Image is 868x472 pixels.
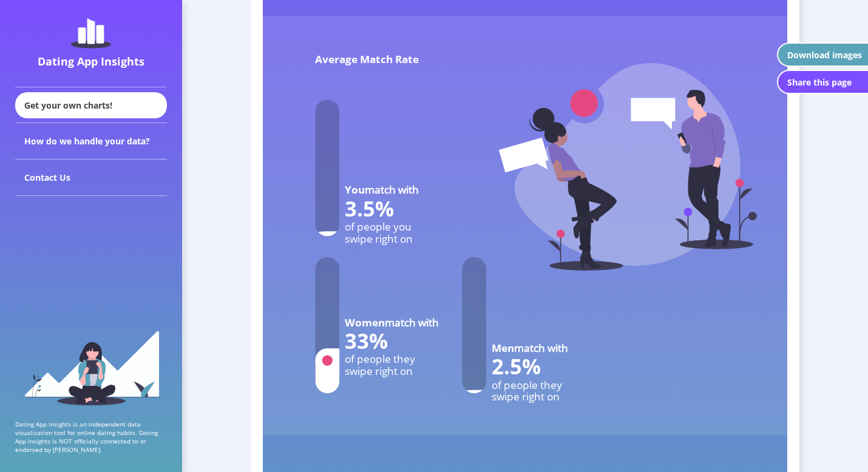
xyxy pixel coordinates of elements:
[787,49,862,61] div: Download images
[71,18,111,49] img: dating-app-insights-logo.5abe6921.svg
[15,123,167,160] div: How do we handle your data?
[345,352,415,366] text: of people they
[23,329,160,405] img: sidebar_girl.91b9467e.svg
[345,194,394,223] text: 3.5%
[15,420,167,454] p: Dating App Insights is an independent data visualization tool for online dating habits. Dating Ap...
[514,342,568,356] tspan: match with
[345,327,388,356] text: 33%
[492,342,568,356] text: Men
[787,76,852,88] div: Share this page
[345,315,439,329] text: Women
[777,70,868,94] button: Share this page
[15,160,167,196] div: Contact Us
[492,390,560,404] text: swipe right on
[18,54,164,69] div: Dating App Insights
[345,232,413,246] text: swipe right on
[345,365,413,379] text: swipe right on
[345,220,412,234] text: of people you
[492,352,541,381] text: 2.5%
[365,183,419,197] tspan: match with
[777,42,868,67] button: Download images
[385,315,439,329] tspan: match with
[345,183,419,197] text: You
[492,378,562,392] text: of people they
[315,52,419,66] text: Average Match Rate
[15,92,167,118] div: Get your own charts!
